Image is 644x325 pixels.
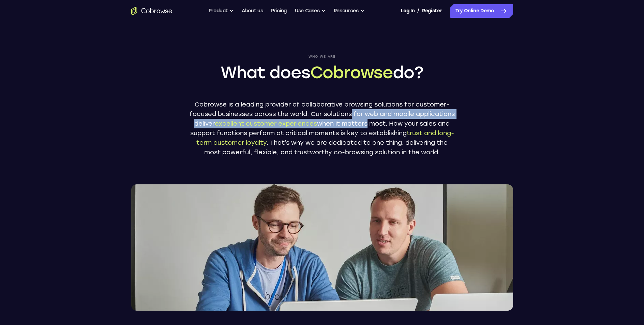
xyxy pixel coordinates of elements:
a: Register [422,4,442,18]
img: Two Cobrowse software developers, João and Ross, working on their computers [131,184,513,311]
button: Product [209,4,234,18]
a: Pricing [271,4,287,18]
span: Who we are [189,55,455,59]
p: Cobrowse is a leading provider of collaborative browsing solutions for customer-focused businesse... [189,100,455,157]
a: Try Online Demo [450,4,513,18]
span: Cobrowse [310,62,393,82]
button: Resources [334,4,364,18]
h1: What does do? [189,61,455,83]
a: Log In [401,4,415,18]
a: Go to the home page [131,7,172,15]
button: Use Cases [295,4,326,18]
span: / [417,7,419,15]
span: excellent customer experiences [215,120,317,127]
a: About us [242,4,263,18]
